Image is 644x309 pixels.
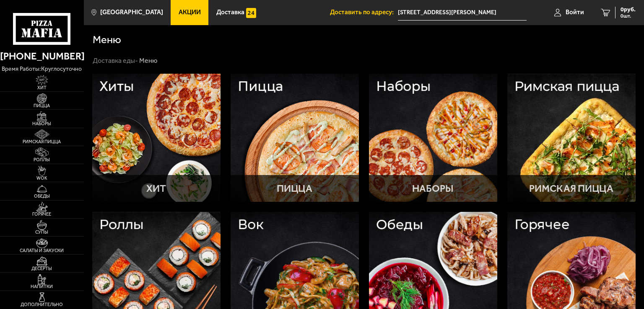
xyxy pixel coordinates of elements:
[507,74,636,202] a: Римская пиццаРимская пицца
[93,57,138,64] a: Доставка еды-
[412,183,454,193] p: Наборы
[330,9,398,15] span: Доставить по адресу:
[277,183,312,193] p: Пицца
[621,13,636,18] span: 0 шт.
[231,74,359,202] a: ПиццаПицца
[216,9,244,15] span: Доставка
[146,183,166,193] p: Хит
[179,9,201,15] span: Акции
[369,74,497,202] a: НаборыНаборы
[139,57,157,65] div: Меню
[100,9,163,15] span: [GEOGRAPHIC_DATA]
[398,5,527,21] input: Ваш адрес доставки
[621,7,636,13] span: 0 руб.
[92,74,221,202] a: ХитХит
[398,5,527,21] span: улица Котина, 6к1, подъезд 4
[246,8,256,18] img: 15daf4d41897b9f0e9f617042186c801.svg
[93,34,121,45] h1: Меню
[529,183,613,193] p: Римская пицца
[566,9,584,15] span: Войти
